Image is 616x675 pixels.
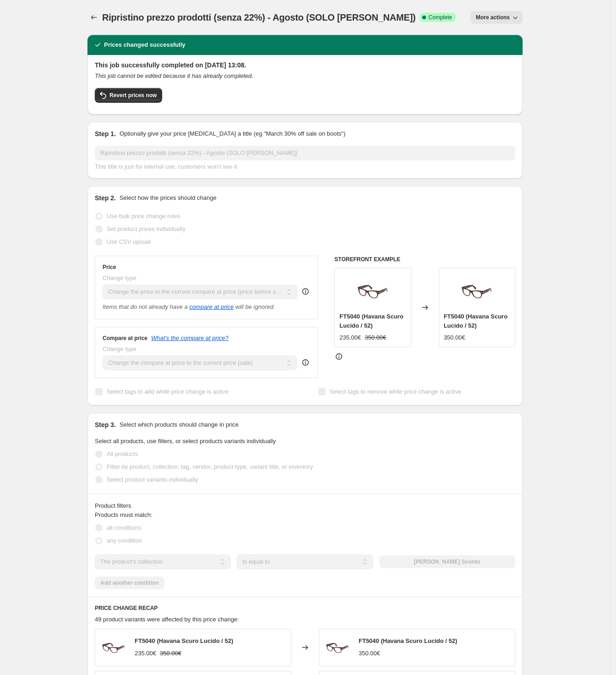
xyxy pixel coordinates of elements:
[301,358,310,367] div: help
[107,238,151,245] span: Use CSV upload
[476,14,510,21] span: More actions
[95,129,116,138] h2: Step 1.
[87,11,100,24] button: Price change jobs
[103,335,147,342] h3: Compare at price
[107,476,198,483] span: Select product variants individually
[339,333,361,342] div: 235.00€
[95,88,162,103] button: Revert prices now
[95,146,515,160] input: 30% off holiday sale
[103,303,188,310] i: Items that do not already have a
[107,388,229,395] span: Select tags to add while price change is active
[365,333,386,342] strike: 350.00€
[104,40,185,49] h2: Prices changed successfully
[109,92,157,99] span: Revert prices now
[107,213,180,220] span: Use bulk price change rules
[444,333,465,342] div: 350.00€
[359,649,380,658] div: 350.00€
[95,511,153,518] span: Products must match:
[151,335,229,341] button: What's the compare at price?
[354,273,391,309] img: TomFordFT5040-52052_80x.png
[458,273,495,309] img: TomFordFT5040-52052_80x.png
[95,604,515,612] h6: PRICE CHANGE RECAP
[100,634,127,661] img: TomFordFT5040-52052_80x.png
[444,313,507,329] span: FT5040 (Havana Scuro Lucido / 52)
[330,388,462,395] span: Select tags to remove while price change is active
[107,524,141,531] span: all conditions
[103,346,136,352] span: Change type
[120,193,217,203] p: Select how the prices should change
[95,501,515,510] div: Product filters
[95,193,116,203] h2: Step 2.
[135,649,156,658] div: 235.00€
[120,129,345,138] p: Optionally give your price [MEDICAL_DATA] a title (eg "March 30% off sale on boots")
[95,60,515,70] h2: This job successfully completed on [DATE] 13:08.
[95,72,253,79] i: This job cannot be edited because it has already completed.
[160,649,181,658] strike: 350.00€
[324,634,351,661] img: TomFordFT5040-52052_80x.png
[120,420,239,429] p: Select which products should change in price
[103,274,136,281] span: Change type
[107,537,142,544] span: any condition
[107,450,138,457] span: All products
[429,14,452,21] span: Complete
[359,637,457,644] span: FT5040 (Havana Scuro Lucido / 52)
[107,463,313,470] span: Filter by product, collection, tag, vendor, product type, variant title, or inventory
[95,438,276,445] span: Select all products, use filters, or select products variants individually
[235,303,275,310] i: will be ignored.
[301,287,310,296] div: help
[470,11,523,24] button: More actions
[189,303,234,310] button: compare at price
[107,225,185,232] span: Set product prices individually
[334,256,515,263] h6: STOREFRONT EXAMPLE
[135,637,233,644] span: FT5040 (Havana Scuro Lucido / 52)
[103,263,116,271] h3: Price
[339,313,403,329] span: FT5040 (Havana Scuro Lucido / 52)
[95,163,237,170] span: This title is just for internal use, customers won't see it
[95,420,116,429] h2: Step 3.
[95,616,239,623] span: 49 product variants were affected by this price change:
[102,12,416,22] span: Ripristino prezzo prodotti (senza 22%) - Agosto (SOLO [PERSON_NAME])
